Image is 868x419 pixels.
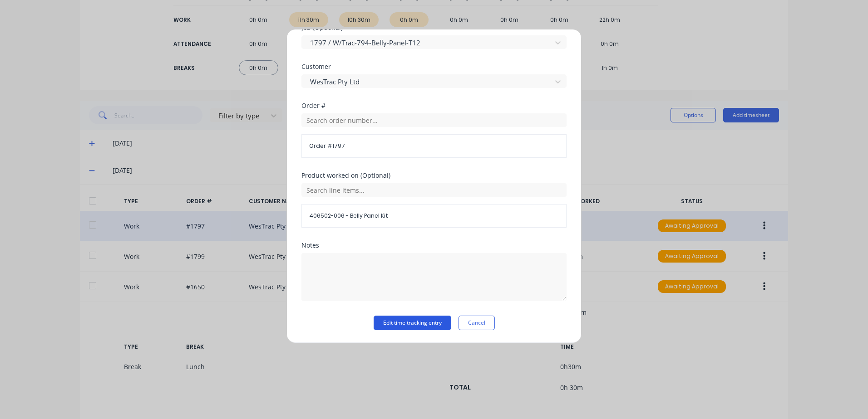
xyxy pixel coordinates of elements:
[309,142,559,150] span: Order # 1797
[301,63,567,70] div: Customer
[301,242,567,248] div: Notes
[301,172,567,179] div: Product worked on (Optional)
[459,316,495,330] button: Cancel
[301,102,567,109] div: Order #
[374,316,451,330] button: Edit time tracking entry
[301,24,567,31] div: Job (Optional)
[309,212,559,220] span: 406502-006 - Belly Panel Kit
[301,183,567,197] input: Search line items...
[301,113,567,127] input: Search order number...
